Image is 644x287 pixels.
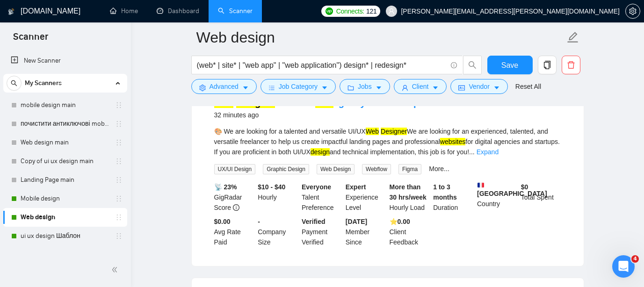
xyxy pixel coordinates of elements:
span: My Scanners [25,74,62,93]
mark: Web [366,128,379,135]
input: Scanner name... [196,26,565,49]
div: Payment Verified [300,216,344,247]
span: holder [115,101,123,109]
b: - [258,218,260,225]
a: homeHome [110,7,138,15]
span: holder [115,232,123,240]
span: search [7,80,21,86]
a: searchScanner [218,7,253,15]
input: Search Freelance Jobs... [197,59,447,71]
span: copy [538,61,556,69]
span: setting [199,84,206,91]
img: logo [8,4,14,19]
span: Graphic Design [263,164,309,174]
mark: websites [440,138,465,145]
span: user [402,84,408,91]
a: setting [625,7,640,15]
div: Country [475,182,519,213]
button: folderJobscaret-down [340,79,390,94]
button: idcardVendorcaret-down [450,79,507,94]
span: info-circle [451,62,457,68]
b: Expert [346,183,366,191]
span: idcard [458,84,465,91]
span: 121 [366,6,376,16]
button: search [463,56,482,74]
span: Advanced [210,81,239,92]
span: Jobs [358,81,372,92]
span: bars [268,84,275,91]
div: Company Size [256,216,300,247]
a: ui ux design Шаблон [21,227,109,245]
span: holder [115,139,123,146]
b: [DATE] [346,218,367,225]
span: caret-down [493,84,500,91]
span: Webflow [362,164,391,174]
button: Save [487,56,533,74]
mark: Designer [381,128,407,135]
span: holder [115,120,123,128]
span: holder [115,214,123,221]
div: Talent Preference [300,182,344,213]
div: Member Since [344,216,388,247]
a: Mobile design [21,189,109,208]
button: userClientcaret-down [394,79,447,94]
div: Duration [431,182,475,213]
iframe: Intercom live chat [612,255,635,278]
div: Total Spent [519,182,563,213]
a: dashboardDashboard [157,7,199,15]
span: caret-down [321,84,328,91]
b: Everyone [302,183,331,191]
span: double-left [111,265,121,274]
span: Scanner [6,30,56,50]
div: Experience Level [344,182,388,213]
button: delete [562,56,580,74]
span: user [388,8,395,14]
span: edit [567,31,579,43]
span: Connects: [336,6,364,16]
a: Copy of ui ux design main [21,152,109,171]
div: Hourly Load [388,182,432,213]
span: Save [501,59,518,71]
button: barsJob Categorycaret-down [260,79,336,94]
span: caret-down [242,84,249,91]
b: $0.00 [214,218,231,225]
span: holder [115,195,123,202]
span: caret-down [432,84,439,91]
b: Verified [302,218,326,225]
img: 🇫🇷 [478,182,484,188]
b: $ 0 [521,183,528,191]
b: $10 - $40 [258,183,285,191]
a: More... [429,165,449,172]
span: Vendor [469,81,489,92]
a: New Scanner [11,51,120,70]
span: 4 [631,255,639,263]
b: 1 to 3 months [433,183,457,201]
li: My Scanners [3,74,127,245]
div: Avg Rate Paid [212,216,256,247]
span: Figma [398,164,421,174]
mark: design [311,148,330,156]
span: ... [469,148,475,156]
div: Client Feedback [388,216,432,247]
button: setting [625,4,640,19]
div: GigRadar Score [212,182,256,213]
button: search [7,76,22,91]
a: почистити антиключові mobile design main [21,115,109,133]
div: 🎨 We are looking for a talented and versatile UI/UX We are looking for an experienced, talented, ... [214,126,561,157]
span: holder [115,176,123,184]
span: Job Category [279,81,318,92]
span: UX/UI Design [214,164,256,174]
div: 32 minutes ago [214,109,420,121]
span: Web Design [317,164,355,174]
div: Hourly [256,182,300,213]
b: ⭐️ 0.00 [390,218,410,225]
span: caret-down [376,84,382,91]
b: 📡 23% [214,183,237,191]
a: mobile design main [21,96,109,115]
span: Client [412,81,429,92]
a: Web design [21,208,109,227]
span: folder [347,84,354,91]
a: Expand [477,148,499,156]
span: holder [115,158,123,165]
